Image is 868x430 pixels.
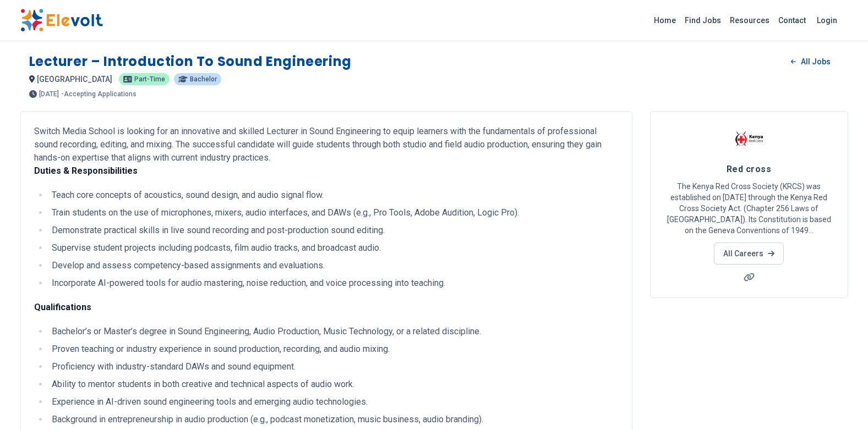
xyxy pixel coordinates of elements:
[735,125,763,152] img: Red cross
[39,91,59,97] span: [DATE]
[810,9,844,31] a: Login
[48,395,619,409] li: Experience in AI-driven sound engineering tools and emerging audio technologies.
[20,9,103,32] img: Elevolt
[727,164,771,174] span: Red cross
[48,189,619,202] li: Teach core concepts of acoustics, sound design, and audio signal flow.
[48,206,619,219] li: Train students on the use of microphones, mixers, audio interfaces, and DAWs (e.g., Pro Tools, Ad...
[34,125,619,178] p: Switch Media School is looking for an innovative and skilled Lecturer in Sound Engineering to equ...
[48,343,619,356] li: Proven teaching or industry experience in sound production, recording, and audio mixing.
[34,302,91,312] strong: Qualifications
[725,12,774,29] a: Resources
[48,325,619,338] li: Bachelor’s or Master’s degree in Sound Engineering, Audio Production, Music Technology, or a rela...
[29,53,352,70] h1: Lecturer – Introduction to Sound Engineering
[774,12,810,29] a: Contact
[649,12,680,29] a: Home
[714,242,784,264] a: All Careers
[48,241,619,255] li: Supervise student projects including podcasts, film audio tracks, and broadcast audio.
[664,181,834,236] p: The Kenya Red Cross Society (KRCS) was established on [DATE] through the Kenya Red Cross Society ...
[134,76,165,82] span: part-time
[34,166,138,176] strong: Duties & Responsibilities
[48,259,619,272] li: Develop and assess competency-based assignments and evaluations.
[48,378,619,391] li: Ability to mentor students in both creative and technical aspects of audio work.
[680,12,725,29] a: Find Jobs
[48,413,619,426] li: Background in entrepreneurship in audio production (e.g., podcast monetization, music business, a...
[48,224,619,237] li: Demonstrate practical skills in live sound recording and post-production sound editing.
[48,277,619,290] li: Incorporate AI-powered tools for audio mastering, noise reduction, and voice processing into teac...
[61,91,137,97] p: - Accepting Applications
[37,75,112,84] span: [GEOGRAPHIC_DATA]
[48,360,619,373] li: Proficiency with industry-standard DAWs and sound equipment.
[190,76,217,82] span: Bachelor
[782,53,839,70] a: All Jobs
